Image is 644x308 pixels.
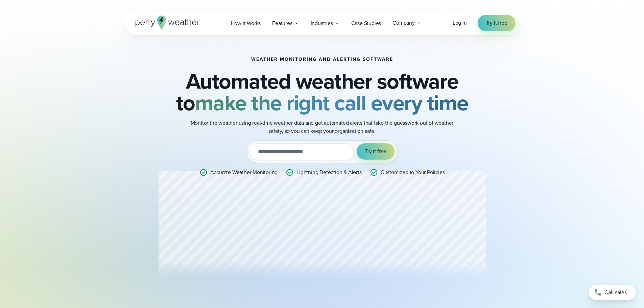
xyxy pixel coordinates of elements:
span: Call sales [604,288,627,297]
span: Try it free [486,19,507,27]
p: Lightning Detection & Alerts [296,168,361,176]
p: Monitor the weather using real-time weather data and get automated alerts that take the guesswork... [187,119,457,135]
h2: Automated weather software to [159,70,486,114]
span: How it Works [231,19,261,27]
a: Call sales [589,285,636,300]
a: Try it free [478,15,516,31]
button: Try it free [357,143,395,160]
span: Company [392,19,415,27]
p: Accurate Weather Monitoring [210,168,278,176]
h1: Weather Monitoring and Alerting Software [251,57,393,62]
a: Case Studies [345,16,387,30]
span: Log in [453,19,467,27]
span: Industries [311,19,333,27]
a: How it Works [225,16,267,30]
span: Try it free [365,147,386,156]
strong: make the right call every time [195,87,468,119]
p: Customized to Your Policies [381,168,445,176]
span: Features [272,19,292,27]
a: Log in [453,19,467,27]
span: Case Studies [351,19,381,27]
